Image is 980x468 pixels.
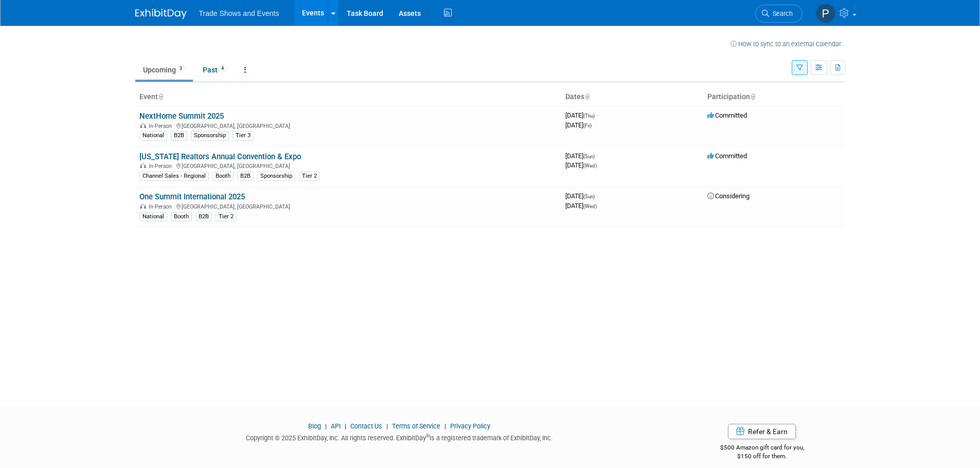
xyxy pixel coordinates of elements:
[139,161,557,170] div: [GEOGRAPHIC_DATA], [GEOGRAPHIC_DATA]
[139,131,167,140] div: National
[299,172,320,181] div: Tier 2
[218,65,227,72] span: 4
[171,212,192,221] div: Booth
[384,422,390,430] span: |
[755,5,803,23] a: Search
[139,111,224,121] a: NextHome Summit 2025
[565,161,597,169] span: [DATE]
[323,422,329,430] span: |
[583,113,595,119] span: (Thu)
[583,203,597,209] span: (Wed)
[350,422,382,430] a: Contact Us
[139,152,301,161] a: [US_STATE] Realtors Annual Convention & Expo
[139,202,557,210] div: [GEOGRAPHIC_DATA], [GEOGRAPHIC_DATA]
[728,424,796,439] a: Refer & Earn
[171,131,187,140] div: B2B
[140,163,146,168] img: In-Person Event
[703,88,845,106] th: Participation
[561,88,703,106] th: Dates
[149,163,175,170] span: In-Person
[308,422,321,430] a: Blog
[195,212,212,221] div: B2B
[191,131,229,140] div: Sponsorship
[392,422,440,430] a: Terms of Service
[426,433,430,439] sup: ®
[149,123,175,129] span: In-Person
[565,152,598,160] span: [DATE]
[707,152,747,160] span: Committed
[583,154,595,159] span: (Sun)
[596,111,598,119] span: -
[565,192,598,200] span: [DATE]
[584,92,590,101] a: Sort by Start Date
[596,192,598,200] span: -
[707,111,747,119] span: Committed
[750,92,755,101] a: Sort by Participation Type
[257,172,295,181] div: Sponsorship
[216,212,237,221] div: Tier 2
[342,422,349,430] span: |
[140,203,146,209] img: In-Person Event
[583,194,595,199] span: (Sun)
[730,40,845,48] a: How to sync to an external calendar...
[769,10,793,17] span: Search
[158,92,163,101] a: Sort by Event Name
[135,60,193,80] a: Upcoming3
[135,9,187,19] img: ExhibitDay
[596,152,598,160] span: -
[135,431,664,443] div: Copyright © 2025 ExhibitDay, Inc. All rights reserved. ExhibitDay is a registered trademark of Ex...
[140,123,146,128] img: In-Person Event
[237,172,254,181] div: B2B
[816,4,835,23] img: Peter Hannun
[583,163,597,169] span: (Wed)
[331,422,341,430] a: API
[679,437,845,460] div: $500 Amazon gift card for you,
[135,88,561,106] th: Event
[139,212,167,221] div: National
[707,192,750,200] span: Considering
[199,9,279,17] span: Trade Shows and Events
[679,452,845,461] div: $150 off for them.
[195,60,235,80] a: Past4
[450,422,490,430] a: Privacy Policy
[565,202,597,210] span: [DATE]
[442,422,449,430] span: |
[176,65,185,72] span: 3
[565,111,598,119] span: [DATE]
[139,192,245,201] a: One Summit International 2025
[149,203,175,210] span: In-Person
[565,121,592,129] span: [DATE]
[212,172,234,181] div: Booth
[583,123,592,128] span: (Fri)
[139,121,557,129] div: [GEOGRAPHIC_DATA], [GEOGRAPHIC_DATA]
[139,172,209,181] div: Channel Sales - Regional
[233,131,254,140] div: Tier 3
